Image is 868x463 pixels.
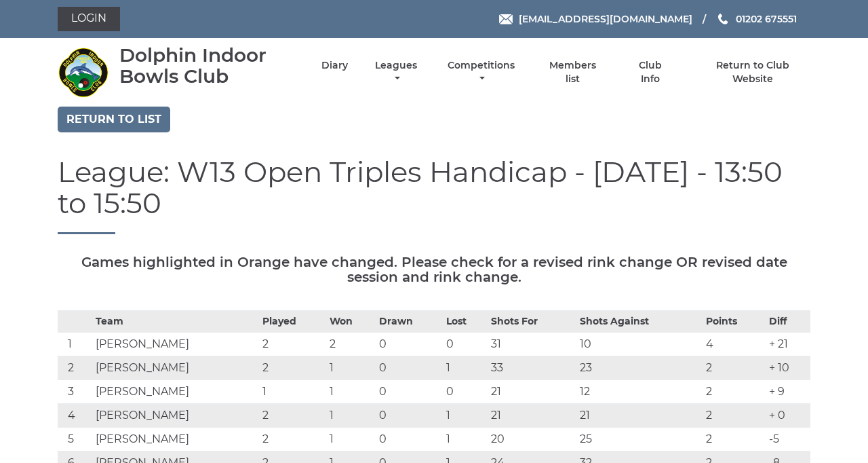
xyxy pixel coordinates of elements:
[92,404,258,428] td: [PERSON_NAME]
[376,333,443,356] td: 0
[576,311,703,333] th: Shots Against
[703,428,766,451] td: 2
[58,255,810,284] h5: Games highlighted in Orange have changed. Please check for a revised rink change OR revised date ...
[628,59,672,86] a: Club Info
[519,13,692,25] span: [EMAIL_ADDRESS][DOMAIN_NAME]
[259,311,326,333] th: Played
[703,333,766,356] td: 4
[58,404,92,428] td: 4
[259,404,326,428] td: 2
[443,428,488,451] td: 1
[92,311,258,333] th: Team
[766,428,810,451] td: -5
[259,356,326,380] td: 2
[576,380,703,404] td: 12
[443,356,488,380] td: 1
[321,59,348,72] a: Diary
[58,47,108,98] img: Dolphin Indoor Bowls Club
[766,380,810,404] td: + 9
[443,311,488,333] th: Lost
[696,59,810,86] a: Return to Club Website
[542,59,604,86] a: Members list
[499,14,513,24] img: Email
[326,333,376,356] td: 2
[576,404,703,428] td: 21
[703,356,766,380] td: 2
[92,333,258,356] td: [PERSON_NAME]
[92,356,258,380] td: [PERSON_NAME]
[736,13,797,25] span: 01202 675551
[58,380,92,404] td: 3
[576,356,703,380] td: 23
[376,428,443,451] td: 0
[718,14,728,24] img: Phone us
[259,428,326,451] td: 2
[488,356,576,380] td: 33
[443,380,488,404] td: 0
[376,404,443,428] td: 0
[703,380,766,404] td: 2
[488,404,576,428] td: 21
[703,311,766,333] th: Points
[376,311,443,333] th: Drawn
[444,59,518,86] a: Competitions
[119,45,298,87] div: Dolphin Indoor Bowls Club
[58,428,92,451] td: 5
[326,428,376,451] td: 1
[58,356,92,380] td: 2
[58,7,120,31] a: Login
[443,333,488,356] td: 0
[576,333,703,356] td: 10
[326,311,376,333] th: Won
[58,107,170,132] a: Return to list
[326,404,376,428] td: 1
[703,404,766,428] td: 2
[259,333,326,356] td: 2
[488,428,576,451] td: 20
[92,380,258,404] td: [PERSON_NAME]
[488,333,576,356] td: 31
[576,428,703,451] td: 25
[372,59,420,86] a: Leagues
[499,12,692,26] a: Email [EMAIL_ADDRESS][DOMAIN_NAME]
[326,380,376,404] td: 1
[58,156,810,234] h1: League: W13 Open Triples Handicap - [DATE] - 13:50 to 15:50
[766,311,810,333] th: Diff
[766,356,810,380] td: + 10
[92,428,258,451] td: [PERSON_NAME]
[376,380,443,404] td: 0
[58,333,92,356] td: 1
[259,380,326,404] td: 1
[766,333,810,356] td: + 21
[766,404,810,428] td: + 0
[716,12,797,26] a: Phone us 01202 675551
[488,380,576,404] td: 21
[326,356,376,380] td: 1
[488,311,576,333] th: Shots For
[443,404,488,428] td: 1
[376,356,443,380] td: 0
